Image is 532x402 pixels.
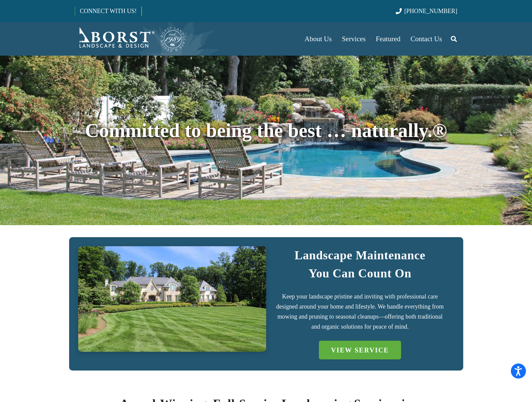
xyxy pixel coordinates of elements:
[75,3,141,19] a: CONNECT WITH US!
[376,35,400,43] span: Featured
[404,8,457,14] span: [PHONE_NUMBER]
[371,22,405,56] a: Featured
[276,293,444,330] span: Keep your landscape pristine and inviting with professional care designed around your home and li...
[410,35,442,43] span: Contact Us
[75,25,186,52] a: Borst-Logo
[304,35,332,43] span: About Us
[308,267,412,280] strong: You Can Count On
[85,120,447,141] span: Committed to being the best … naturally.®
[337,22,371,56] a: Services
[447,30,461,47] a: Search
[396,8,457,14] a: [PHONE_NUMBER]
[405,22,447,56] a: Contact Us
[299,22,337,56] a: About Us
[342,35,366,43] span: Services
[319,341,401,359] a: VIEW SERVICE
[294,249,425,262] strong: Landscape Maintenance
[78,246,266,352] a: IMG_7723 (1)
